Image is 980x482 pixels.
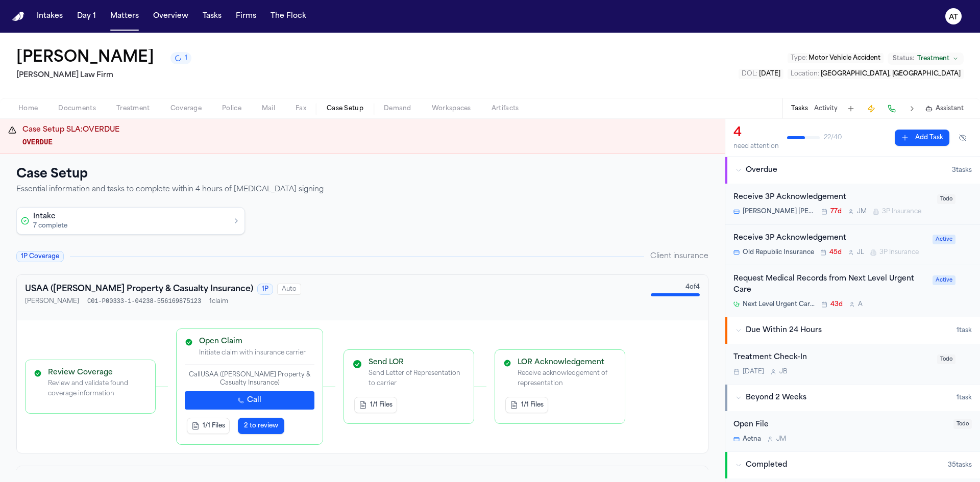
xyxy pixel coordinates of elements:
h1: Case Setup [16,166,324,183]
div: Open task: Open File [725,411,980,451]
span: Treatment [917,55,949,63]
button: Day 1 [73,7,100,26]
span: 1/1 Files [521,401,544,409]
span: J L [857,248,864,257]
p: Review and validate found coverage information [48,379,147,399]
span: Location : [791,71,819,77]
div: Receive 3P Acknowledgement [733,233,926,244]
span: Case Setup [327,105,363,113]
span: 1 [185,54,187,62]
div: Open task: Request Medical Records from Next Level Urgent Care [725,265,980,317]
span: 1 task [957,326,972,335]
span: Todo [937,194,955,204]
span: Active [933,235,955,244]
span: [GEOGRAPHIC_DATA], [GEOGRAPHIC_DATA] [821,71,961,77]
div: Intake [33,212,67,222]
button: Hide completed tasks (⌘⇧H) [953,130,972,146]
div: Case Setup SLA: OVERDUE [22,125,717,147]
span: A [858,300,863,309]
button: 1/1 Files [187,418,230,434]
span: 3P Insurance [882,208,921,216]
h3: Review Coverage [48,368,147,377]
button: Edit DOL: 2025-05-17 [739,69,783,79]
button: Tasks [199,7,226,26]
div: Receive 3P Acknowledgement [733,192,931,204]
button: 2 to review [238,418,284,434]
span: [PERSON_NAME] [25,297,79,306]
span: 1/1 Files [370,401,393,409]
img: Finch Logo [12,12,24,21]
span: Auto [277,284,301,295]
button: Add Task [844,102,858,116]
span: Todo [937,354,955,364]
span: Overdue [746,165,777,175]
span: 22 / 40 [824,134,842,142]
span: Demand [384,105,411,113]
span: [PERSON_NAME] [PERSON_NAME] [743,208,815,216]
span: Workspaces [432,105,471,113]
span: Home [18,105,38,113]
div: Open task: Receive 3P Acknowledgement [725,184,980,224]
button: Send LORSend Letter of Representation to carrier [352,358,465,389]
a: Home [12,12,24,21]
p: Essential information and tasks to complete within 4 hours of [MEDICAL_DATA] signing [16,185,324,195]
span: Old Republic Insurance [743,248,814,257]
span: J B [779,368,788,376]
div: Open task: Receive 3P Acknowledgement [725,224,980,265]
button: 1/1 Files [354,397,397,413]
span: OVERDUE [22,137,53,147]
span: 43d [830,300,843,309]
span: Completed [746,460,787,470]
span: Documents [58,105,96,113]
span: Client insurance [650,251,708,262]
h3: Send LOR [369,358,465,367]
div: Treatment Check-In [733,352,931,364]
span: 1/1 Files [203,422,225,430]
button: Add Task [895,130,949,146]
span: Mail [262,105,275,113]
span: Assistant [936,105,964,113]
span: DOL : [742,71,757,77]
span: J M [776,435,786,443]
span: Treatment [116,105,150,113]
span: 1P [257,284,273,295]
button: Open ClaimInitiate claim with insurance carrier [185,337,314,358]
span: Due Within 24 Hours [746,325,822,336]
span: 1 claim [209,297,228,306]
span: Type : [791,55,807,61]
span: 3 task s [952,166,972,174]
button: Completed35tasks [725,452,980,478]
h2: [PERSON_NAME] Law Firm [16,69,191,82]
span: Fax [296,105,306,113]
button: Make a Call [885,102,899,116]
div: Open File [733,419,947,431]
span: Motor Vehicle Accident [808,55,880,61]
div: need attention [733,142,779,150]
p: Initiate claim with insurance carrier [199,348,314,359]
button: The Flock [266,7,310,26]
div: Request Medical Records from Next Level Urgent Care [733,273,926,297]
button: Beyond 2 Weeks1task [725,385,980,411]
span: Beyond 2 Weeks [746,393,806,403]
button: Assistant [925,105,964,113]
button: Matters [106,7,143,26]
span: 2 to review [244,422,278,430]
button: Due Within 24 Hours1task [725,317,980,344]
div: 4 [733,125,779,141]
button: Firms [232,7,260,26]
button: Edit Type: Motor Vehicle Accident [788,53,884,63]
button: Change status from Treatment [888,53,964,65]
button: Review CoverageReview and validate found coverage information [34,368,147,399]
button: 1 active task [170,52,191,64]
p: Call USAA ([PERSON_NAME] Property & Casualty Insurance) [185,371,314,387]
span: 4 of 4 [685,283,700,291]
span: Artifacts [492,105,519,113]
button: Overview [149,7,192,26]
span: 45d [829,248,842,257]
